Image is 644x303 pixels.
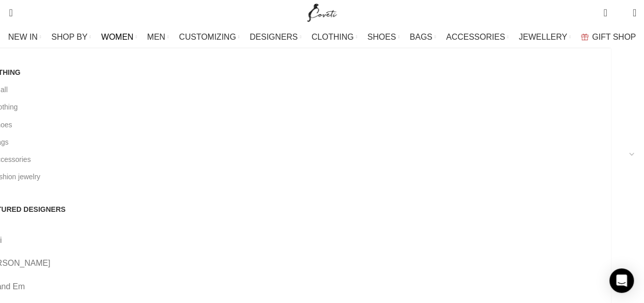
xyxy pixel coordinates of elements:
[51,27,91,47] a: SHOP BY
[312,27,357,47] a: CLOTHING
[147,27,169,47] a: MEN
[51,32,88,42] span: SHOP BY
[3,27,641,47] div: Main navigation
[250,27,301,47] a: DESIGNERS
[8,32,38,42] span: NEW IN
[409,27,435,47] a: BAGS
[367,27,399,47] a: SHOES
[609,268,634,293] div: Open Intercom Messenger
[446,27,509,47] a: ACCESSORIES
[581,27,636,47] a: GIFT SHOP
[250,32,298,42] span: DESIGNERS
[8,27,41,47] a: NEW IN
[519,27,571,47] a: JEWELLERY
[101,27,137,47] a: WOMEN
[581,34,588,40] img: GiftBag
[305,8,339,16] a: Site logo
[615,3,625,23] div: My Wishlist
[598,3,612,23] a: 0
[519,32,567,42] span: JEWELLERY
[592,32,636,42] span: GIFT SHOP
[446,32,505,42] span: ACCESSORIES
[179,32,236,42] span: CUSTOMIZING
[147,32,166,42] span: MEN
[604,5,612,13] span: 0
[367,32,396,42] span: SHOES
[617,10,625,18] span: 0
[101,32,134,42] span: WOMEN
[312,32,354,42] span: CLOTHING
[409,32,432,42] span: BAGS
[3,3,13,23] a: Search
[179,27,240,47] a: CUSTOMIZING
